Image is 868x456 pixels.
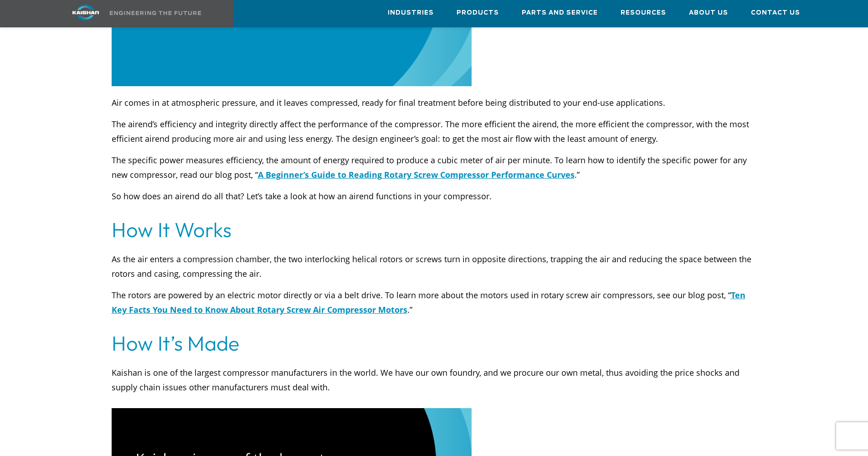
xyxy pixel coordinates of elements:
h2: How It’s Made [112,331,757,356]
a: Parts and Service [522,0,598,25]
h2: How It Works [112,217,757,243]
a: Products [457,0,499,25]
p: Kaishan is one of the largest compressor manufacturers in the world. We have our own foundry, and... [112,365,757,394]
span: About Us [689,8,728,18]
img: kaishan logo [51,5,120,21]
a: About Us [689,0,728,25]
a: A Beginner’s Guide to Reading Rotary Screw Compressor Performance Curves [258,169,575,180]
span: Products [457,8,499,18]
p: The rotors are powered by an electric motor directly or via a belt drive. To learn more about the... [112,288,757,317]
span: Industries [388,8,434,18]
span: Parts and Service [522,8,598,18]
a: Contact Us [751,0,800,25]
a: Resources [621,0,666,25]
img: Engineering the future [110,11,201,15]
span: Resources [621,8,666,18]
p: The airend’s efficiency and integrity directly affect the performance of the compressor. The more... [112,117,757,146]
p: The specific power measures efficiency, the amount of energy required to produce a cubic meter of... [112,153,757,182]
p: Air comes in at atmospheric pressure, and it leaves compressed, ready for final treatment before ... [112,95,757,110]
span: Contact Us [751,8,800,18]
p: As the air enters a compression chamber, the two interlocking helical rotors or screws turn in op... [112,252,757,281]
p: So how does an airend do all that? Let’s take a look at how an airend functions in your compressor. [112,189,757,203]
a: Industries [388,0,434,25]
